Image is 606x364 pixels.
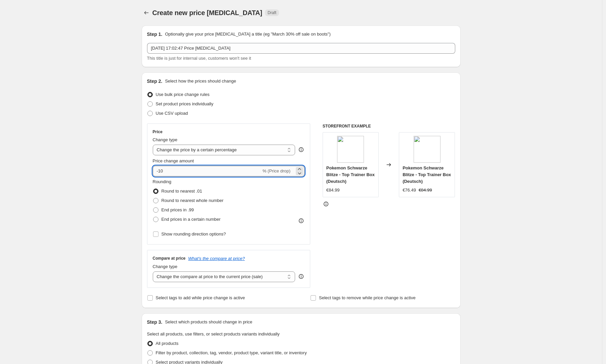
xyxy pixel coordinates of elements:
[161,217,221,222] span: End prices in a certain number
[161,207,194,212] span: End prices in .99
[152,9,263,16] span: Create new price [MEDICAL_DATA]
[165,31,330,38] p: Optionally give your price [MEDICAL_DATA] a title (eg "March 30% off sale on boots")
[147,43,455,54] input: 30% off holiday sale
[263,168,290,173] span: % (Price drop)
[298,273,305,280] div: help
[153,137,178,142] span: Change type
[153,166,261,176] input: -15
[414,136,440,163] img: PokemonSchwarzeBlitze-TopTrainerBox_80x.webp
[165,319,252,325] p: Select which products should change in price
[326,187,340,194] div: €84.99
[161,231,226,237] span: Show rounding direction options?
[268,10,276,15] span: Draft
[298,146,305,153] div: help
[147,31,162,38] h2: Step 1.
[419,187,432,194] strike: €84.99
[147,331,280,336] span: Select all products, use filters, or select products variants individually
[337,136,364,163] img: PokemonSchwarzeBlitze-TopTrainerBox_80x.webp
[161,198,224,203] span: Round to nearest whole number
[188,256,245,261] button: What's the compare at price?
[153,158,194,163] span: Price change amount
[142,8,151,17] button: Price change jobs
[161,189,202,194] span: Round to nearest .01
[153,129,162,135] h3: Price
[156,92,209,97] span: Use bulk price change rules
[165,78,236,85] p: Select how the prices should change
[147,78,162,85] h2: Step 2.
[156,341,179,346] span: All products
[156,111,188,116] span: Use CSV upload
[319,295,416,300] span: Select tags to remove while price change is active
[323,123,455,129] h6: STOREFRONT EXAMPLE
[153,256,186,261] h3: Compare at price
[156,295,245,300] span: Select tags to add while price change is active
[156,350,307,355] span: Filter by product, collection, tag, vendor, product type, variant title, or inventory
[153,179,172,184] span: Rounding
[156,101,214,106] span: Set product prices individually
[147,56,251,61] span: This title is just for internal use, customers won't see it
[153,264,178,269] span: Change type
[147,319,162,325] h2: Step 3.
[326,165,375,184] span: Pokemon Schwarze Blitze - Top Trainer Box (Deutsch)
[403,187,416,194] div: €76.49
[403,165,451,184] span: Pokemon Schwarze Blitze - Top Trainer Box (Deutsch)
